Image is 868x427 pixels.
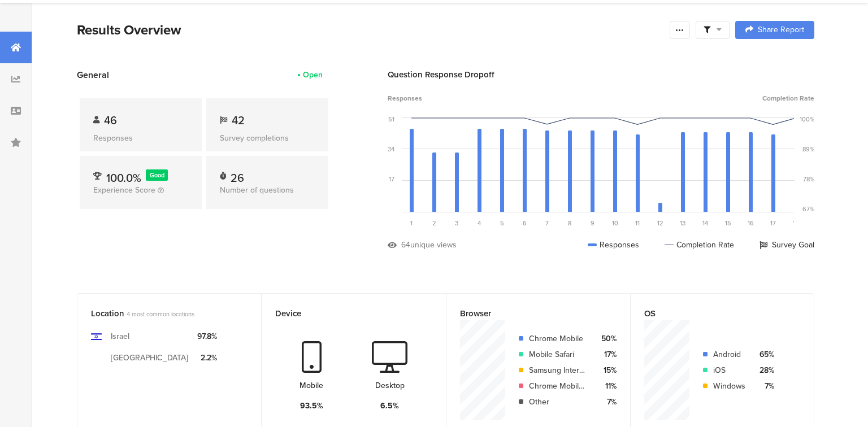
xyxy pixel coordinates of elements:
[597,380,617,392] div: 11%
[500,219,504,228] span: 5
[800,115,814,124] div: 100%
[388,145,394,154] div: 34
[597,348,617,360] div: 17%
[793,219,798,228] span: 18
[389,175,394,184] div: 17
[635,219,640,228] span: 11
[597,364,617,376] div: 15%
[702,219,708,228] span: 14
[232,112,245,129] span: 42
[197,352,217,364] div: 2.2%
[713,364,745,376] div: iOS
[220,184,294,196] span: Number of questions
[759,239,814,251] div: Survey Goal
[657,219,663,228] span: 12
[388,115,394,124] div: 51
[748,219,754,228] span: 16
[754,364,774,376] div: 28%
[410,219,413,228] span: 1
[375,380,405,391] div: Desktop
[150,171,164,180] span: Good
[770,219,776,228] span: 17
[410,239,457,251] div: unique views
[380,400,399,412] div: 6.5%
[478,219,481,228] span: 4
[754,348,774,360] div: 65%
[91,307,229,320] div: Location
[529,333,588,345] div: Chrome Mobile
[529,364,588,376] div: Samsung Internet
[523,219,527,228] span: 6
[529,396,588,408] div: Other
[529,380,588,392] div: Chrome Mobile iOS
[644,307,782,320] div: OS
[713,380,745,392] div: Windows
[300,380,323,391] div: Mobile
[197,330,217,342] div: 97.8%
[680,219,685,228] span: 13
[275,307,413,320] div: Device
[758,26,804,34] span: Share Report
[106,169,141,186] span: 100.0%
[303,69,323,81] div: Open
[545,219,549,228] span: 7
[93,132,188,144] div: Responses
[591,219,594,228] span: 9
[803,175,814,184] div: 78%
[455,219,458,228] span: 3
[802,204,814,213] div: 67%
[401,239,410,251] div: 64
[432,219,436,228] span: 2
[713,348,745,360] div: Android
[220,132,315,144] div: Survey completions
[77,20,664,40] div: Results Overview
[665,239,734,251] div: Completion Rate
[588,239,639,251] div: Responses
[111,330,129,342] div: Israel
[111,352,188,364] div: [GEOGRAPHIC_DATA]
[231,169,244,181] div: 26
[77,68,109,81] span: General
[127,310,194,319] span: 4 most common locations
[388,68,814,81] div: Question Response Dropoff
[460,307,598,320] div: Browser
[300,400,323,412] div: 93.5%
[597,396,617,408] div: 7%
[725,219,731,228] span: 15
[762,93,814,103] span: Completion Rate
[612,219,618,228] span: 10
[93,184,155,196] span: Experience Score
[388,93,422,103] span: Responses
[529,348,588,360] div: Mobile Safari
[802,145,814,154] div: 89%
[597,333,617,345] div: 50%
[754,380,774,392] div: 7%
[104,112,117,129] span: 46
[568,219,571,228] span: 8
